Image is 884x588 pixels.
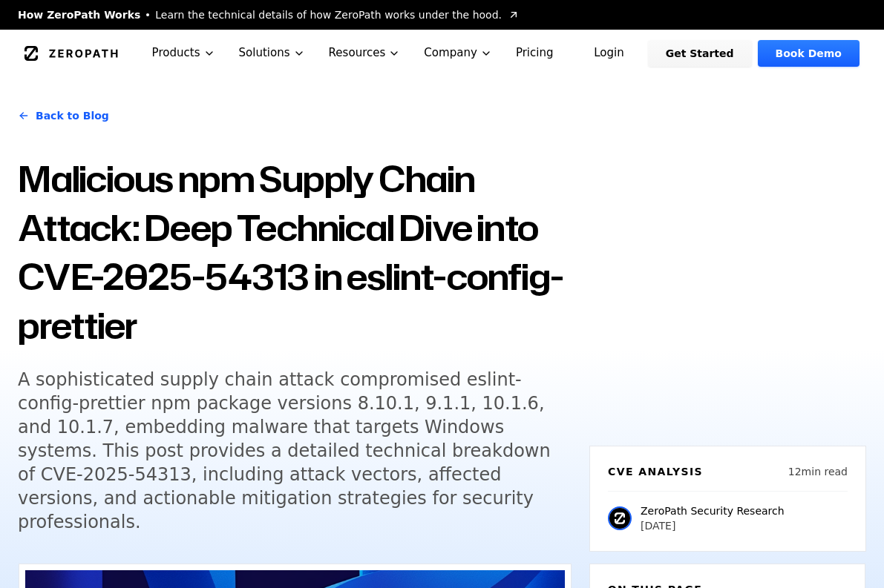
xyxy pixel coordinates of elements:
button: Resources [317,30,413,76]
img: ZeroPath Security Research [608,506,632,530]
h5: A sophisticated supply chain attack compromised eslint-config-prettier npm package versions 8.10.... [18,368,572,534]
a: Get Started [648,40,752,67]
p: 12 min read [788,464,848,479]
button: Products [140,30,227,76]
span: Learn the technical details of how ZeroPath works under the hood. [155,7,502,22]
span: How ZeroPath Works [18,7,140,22]
button: Solutions [227,30,317,76]
button: Company [412,30,504,76]
a: Back to Blog [18,95,109,136]
a: Pricing [504,30,566,76]
h6: CVE Analysis [608,464,703,479]
p: [DATE] [641,518,785,533]
h1: Malicious npm Supply Chain Attack: Deep Technical Dive into CVE-2025-54313 in eslint-config-prettier [18,154,572,350]
p: ZeroPath Security Research [641,503,785,518]
a: How ZeroPath WorksLearn the technical details of how ZeroPath works under the hood. [18,7,520,22]
a: Login [576,40,642,67]
a: Book Demo [758,40,860,67]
